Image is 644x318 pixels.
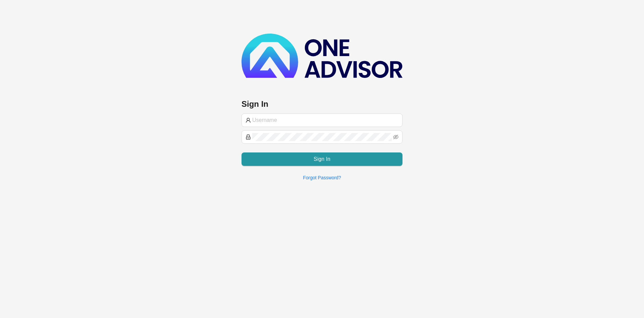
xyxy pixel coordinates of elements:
h3: Sign In [241,99,402,109]
input: Username [252,116,398,124]
span: user [246,118,251,123]
button: Sign In [241,152,402,166]
a: Forgot Password? [303,175,341,180]
span: eye-invisible [393,134,398,140]
img: b89e593ecd872904241dc73b71df2e41-logo-dark.svg [241,34,402,78]
span: lock [246,134,251,140]
span: Sign In [314,155,330,163]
